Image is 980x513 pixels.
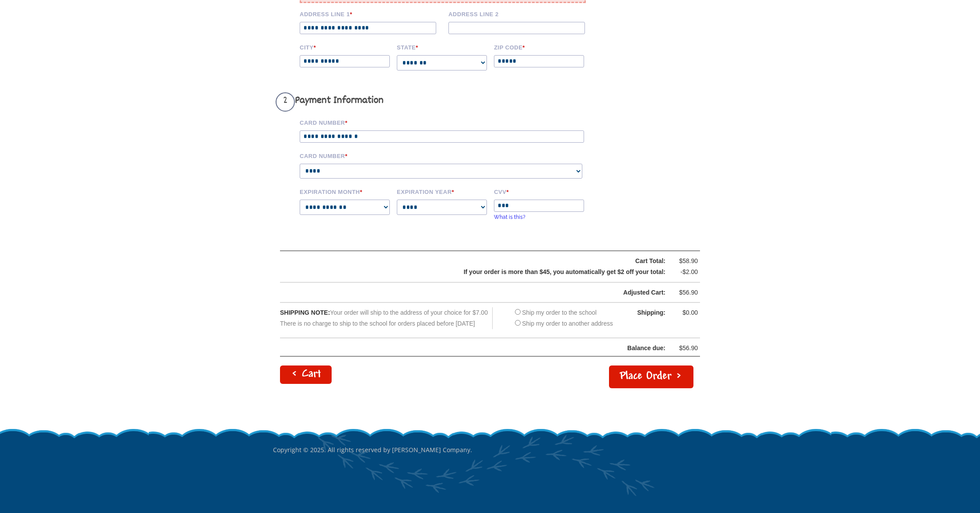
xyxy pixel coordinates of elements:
label: Address Line 2 [448,10,591,18]
div: $0.00 [672,307,698,318]
label: Expiration Month [300,187,391,195]
label: State [397,43,488,51]
div: Ship my order to the school Ship my order to another address [513,307,613,329]
div: $56.90 [672,343,698,354]
a: What is this? [494,214,525,220]
span: SHIPPING NOTE: [280,309,330,316]
div: $56.90 [672,287,698,298]
label: Expiration Year [397,187,488,195]
span: 2 [276,92,295,112]
label: Card Number [300,118,597,126]
h3: Payment Information [276,92,597,112]
div: Shipping: [622,307,665,318]
label: Address Line 1 [300,10,442,18]
label: Card Number [300,151,597,159]
div: Cart Total: [302,256,665,267]
div: Your order will ship to the address of your choice for $7.00 There is no charge to ship to the sc... [280,307,493,329]
label: City [300,43,391,51]
label: CVV [494,187,585,195]
div: Adjusted Cart: [302,287,665,298]
div: Balance due: [280,343,665,354]
a: < Cart [280,365,332,384]
div: -$2.00 [672,267,698,278]
p: Copyright © 2025. All rights reserved by [PERSON_NAME] Company. [273,428,707,472]
div: If your order is more than $45, you automatically get $2 off your total: [302,267,665,278]
button: Place Order > [609,365,693,388]
div: $58.90 [672,256,698,267]
label: Zip code [494,43,585,51]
